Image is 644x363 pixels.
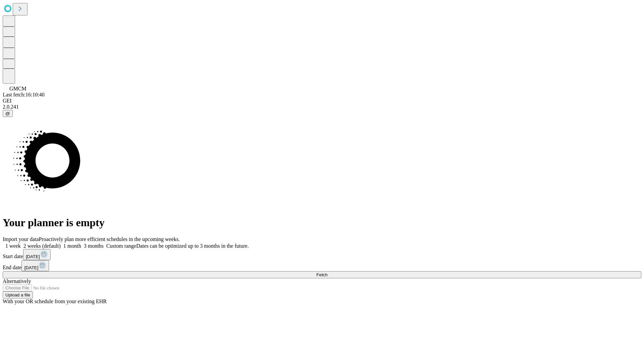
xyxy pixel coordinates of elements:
[3,216,641,229] h1: Your planner is empty
[5,243,21,249] span: 1 week
[23,249,51,260] button: [DATE]
[39,236,180,242] span: Proactively plan more efficient schedules in the upcoming weeks.
[21,260,49,271] button: [DATE]
[3,110,13,117] button: @
[3,98,641,104] div: GEI
[63,243,81,249] span: 1 month
[23,243,61,249] span: 2 weeks (default)
[3,291,33,298] button: Upload a file
[3,298,107,304] span: With your OR schedule from your existing EHR
[136,243,249,249] span: Dates can be optimized up to 3 months in the future.
[84,243,104,249] span: 3 months
[3,104,641,110] div: 2.0.241
[3,260,641,271] div: End date
[24,265,38,270] span: [DATE]
[3,92,45,97] span: Last fetch: 16:10:40
[3,278,31,284] span: Alternatively
[106,243,136,249] span: Custom range
[3,236,39,242] span: Import your data
[316,272,327,277] span: Fetch
[9,86,26,91] span: GMCM
[3,271,641,278] button: Fetch
[26,254,40,259] span: [DATE]
[5,111,10,116] span: @
[3,249,641,260] div: Start date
